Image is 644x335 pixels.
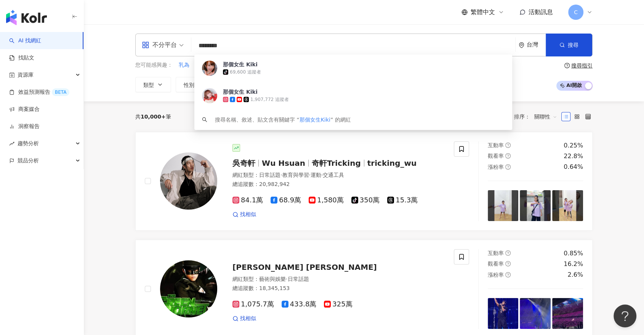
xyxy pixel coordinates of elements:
img: post-image [520,298,551,329]
span: 藝術與娛樂 [259,276,286,282]
span: 奇軒Tricking [312,159,361,168]
span: 教育與學習 [282,172,309,178]
a: 找貼文 [9,54,34,62]
span: · [280,172,282,178]
span: 互動率 [488,142,504,148]
div: 0.64% [564,163,583,171]
span: · [309,172,310,178]
span: question-circle [505,250,511,256]
div: 搜尋名稱、敘述、貼文含有關鍵字 “ ” 的網紅 [215,115,351,124]
span: 觀看率 [488,261,504,267]
div: 總追蹤數 ： 18,345,153 [232,285,445,292]
div: 網紅類型 ： [232,276,445,283]
span: 日常話題 [259,172,280,178]
button: 性別 [176,77,211,92]
span: 類型 [143,82,154,88]
span: C [574,8,578,16]
span: 活動訊息 [529,8,553,16]
a: 找相似 [232,211,256,218]
div: 2.6% [567,271,583,279]
span: 資源庫 [18,66,34,83]
span: 性別 [184,82,194,88]
button: 搜尋 [546,34,592,56]
span: 交通工具 [323,172,344,178]
span: 搜尋 [568,42,578,48]
a: searchAI 找網紅 [9,37,41,45]
span: search [202,117,207,122]
a: KOL Avatar吳奇軒Wu Hsuan奇軒Trickingtricking_wu網紅類型：日常話題·教育與學習·運動·交通工具總追蹤數：20,982,94284.1萬68.9萬1,580萬3... [135,132,593,231]
span: 找相似 [240,211,256,218]
span: 15.3萬 [387,196,418,204]
img: post-image [488,298,519,329]
a: 效益預測報告BETA [9,88,69,96]
span: environment [519,42,524,48]
span: 運動 [311,172,321,178]
img: KOL Avatar [160,152,217,210]
span: tricking_wu [367,159,417,168]
img: post-image [520,190,551,221]
div: 共 筆 [135,114,171,120]
div: 台灣 [527,42,546,48]
span: · [321,172,323,178]
a: 商案媒合 [9,106,40,113]
span: appstore [142,41,149,49]
div: 22.8% [564,152,583,160]
iframe: Help Scout Beacon - Open [614,305,636,327]
div: 0.25% [564,141,583,150]
span: 觀看率 [488,153,504,159]
button: 乳為 [178,61,190,69]
span: 68.9萬 [271,196,301,204]
span: 漲粉率 [488,272,504,278]
span: 趨勢分析 [18,135,39,152]
div: 網紅類型 ： [232,172,445,179]
img: logo [6,10,47,25]
div: 1,907,772 追蹤者 [250,96,289,103]
div: 不分平台 [142,39,177,51]
div: 排序： [514,111,561,123]
div: 那個女生 Kiki [223,88,258,96]
span: 關聯性 [534,111,557,123]
div: 那個女生 Kiki [223,61,258,68]
img: post-image [488,190,519,221]
span: 競品分析 [18,152,39,169]
span: question-circle [505,261,511,266]
span: question-circle [505,272,511,277]
a: 洞察報告 [9,123,40,130]
span: question-circle [505,164,511,170]
span: 350萬 [351,196,380,204]
img: post-image [552,298,583,329]
a: 找相似 [232,315,256,322]
div: 總追蹤數 ： 20,982,942 [232,181,445,188]
img: KOL Avatar [160,260,217,317]
span: 吳奇軒 [232,159,255,168]
div: 16.2% [564,260,583,268]
span: 乳為 [179,61,189,69]
span: 漲粉率 [488,164,504,170]
span: question-circle [505,143,511,148]
span: 找相似 [240,315,256,322]
img: post-image [552,190,583,221]
span: 10,000+ [141,114,166,120]
span: · [286,276,287,282]
img: KOL Avatar [202,88,217,103]
span: 84.1萬 [232,196,263,204]
span: rise [9,141,14,146]
span: 325萬 [324,300,352,308]
img: KOL Avatar [202,61,217,76]
span: 繁體中文 [471,8,495,16]
span: 1,075.7萬 [232,300,274,308]
span: 互動率 [488,250,504,256]
span: 433.8萬 [282,300,317,308]
span: Wu Hsuan [262,159,305,168]
div: 搜尋指引 [571,63,593,69]
div: 0.85% [564,249,583,258]
div: 69,600 追蹤者 [230,69,261,75]
span: 1,580萬 [309,196,344,204]
span: 那個女生Kiki [300,117,330,123]
span: 日常話題 [287,276,309,282]
button: 類型 [135,77,171,92]
span: question-circle [564,63,570,68]
span: 您可能感興趣： [135,61,173,69]
span: question-circle [505,153,511,159]
span: [PERSON_NAME] [PERSON_NAME] [232,263,377,272]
